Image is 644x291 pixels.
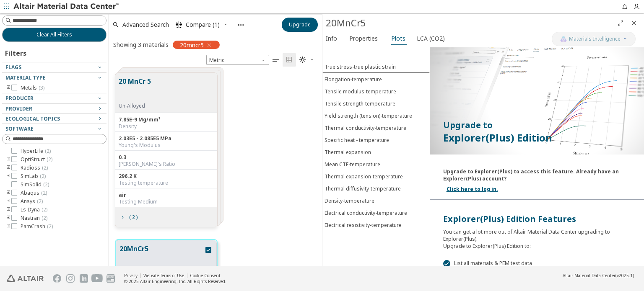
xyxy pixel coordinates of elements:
span: ( 2 ) [43,181,49,188]
button: Producer [2,93,106,103]
span: Info [326,32,337,45]
i: toogle group [5,206,11,213]
i: toogle group [5,215,11,221]
div: Thermal expansion-temperature [325,173,403,180]
i: toogle group [5,165,11,171]
div: [PERSON_NAME]'s Ratio [119,161,214,167]
div: Testing temperature [119,180,214,186]
span: ( 2 ) [41,189,47,196]
i: toogle group [5,223,11,230]
button: Software [2,124,106,134]
div: Electrical conductivity-temperature [325,209,407,216]
button: Tensile modulus-temperature [322,85,430,98]
button: Tile View [283,53,296,67]
button: Thermal expansion [322,146,430,158]
p: Upgrade to [443,119,631,131]
img: AI Copilot [560,36,567,42]
img: Paywall-Plots-dark [430,47,644,155]
div: 2.03E5 - 2.085E5 MPa [119,135,214,142]
div: True stress-true plastic strain [325,63,396,70]
button: Table View [269,53,283,67]
span: ( 3 ) [39,84,44,91]
span: Material Type [5,74,46,81]
div: Yield strength (tension)-temperature [325,112,412,119]
div: Density-temperature [325,197,374,204]
div: Young's Modulus [119,142,214,149]
button: ( 2 ) [115,209,141,226]
span: Advanced Search [122,22,169,28]
span: Properties [349,32,378,45]
div: You can get a lot more out of Altair Material Data Center upgrading to Explorer(Plus). Upgrade to... [443,225,631,250]
span: ( 2 ) [45,147,51,155]
button: Yield strength (tension)-temperature [322,110,430,122]
div: Specific heat - temperature [325,136,389,144]
button: Provider [2,104,106,114]
span: Producer [5,95,34,102]
div: Showing 3 materials [113,41,169,49]
button: Theme [296,53,318,67]
img: Altair Engineering [7,275,44,282]
span: Ansys [21,198,43,205]
span: ( 2 ) [129,215,138,220]
i: toogle group [5,173,11,180]
span: Provider [5,105,32,112]
div: Filters [2,42,31,62]
span: Nastran [21,215,47,221]
span: PamCrash [21,223,53,230]
div: Upgrade to Explorer(Plus) to access this feature. Already have an Explorer(Plus) account? [443,165,631,182]
button: Upgrade [282,18,318,32]
button: Electrical resistivity-temperature [322,219,430,231]
div: air [119,192,214,198]
div: List all materials & PEM test data [443,260,631,268]
button: 20MnCr5 [119,244,204,270]
div: Mean CTE-temperature [325,161,380,168]
i:  [176,21,182,28]
span: Upgrade [289,21,311,28]
div: Density [119,123,214,130]
span: OptiStruct [21,156,52,163]
button: True stress-true plastic strain [322,61,430,73]
button: Material Type [2,73,106,83]
span: Altair Material Data Center [563,273,615,278]
span: ( 2 ) [42,214,47,221]
i: toogle group [5,156,11,163]
div: Un-Alloyed [119,103,151,109]
span: Ls-Dyna [21,206,47,213]
button: Full Screen [614,16,627,30]
button: Specific heat - temperature [322,134,430,146]
span: Flags [5,64,21,71]
div: Explorer(Plus) Edition Features [443,213,631,225]
div: Thermal expansion [325,149,371,156]
span: ( 2 ) [42,206,47,213]
span: SimLab [21,173,46,180]
div: Thermal diffusivity-temperature [325,185,401,192]
div: (v2025.1) [563,273,634,278]
span: LCA (CO2) [417,32,445,45]
button: Thermal diffusivity-temperature [322,183,430,195]
div: grid [109,67,322,266]
div: Thermal conductivity-temperature [325,124,406,131]
img: Altair Material Data Center [13,3,120,11]
a: Website Terms of Use [143,273,184,278]
span: Metals [21,85,44,91]
div: 0.3 [119,154,214,161]
i: toogle group [5,190,11,196]
span: Ecological Topics [5,115,60,122]
button: Mean CTE-temperature [322,158,430,170]
button: Tensile strength-temperature [322,98,430,110]
button: Clear All Filters [2,28,106,42]
div: 20MnCr5 [326,16,614,30]
button: Ecological Topics [2,114,106,124]
span: Radioss [21,165,48,171]
span: ( 2 ) [37,198,43,205]
span: ( 2 ) [40,173,46,180]
button: 20 MnCr 5 [119,76,151,103]
i:  [286,57,293,63]
i: toogle group [5,85,11,91]
button: Electrical conductivity-temperature [322,207,430,219]
span: SimSolid [21,181,49,188]
div: Electrical resistivity-temperature [325,221,402,229]
div: Unit System [206,55,269,65]
span: HyperLife [21,148,51,155]
button: AI CopilotMaterials Intelligence [552,32,636,46]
